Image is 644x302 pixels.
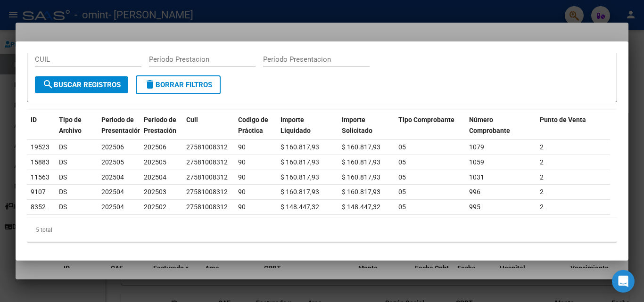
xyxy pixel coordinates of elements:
[27,110,55,151] datatable-header-cell: ID
[540,116,586,123] span: Punto de Venta
[395,110,465,151] datatable-header-cell: Tipo Comprobante
[338,110,395,151] datatable-header-cell: Importe Solicitado
[281,173,319,181] span: $ 160.817,93
[540,158,544,166] span: 2
[144,79,156,90] mat-icon: delete
[59,203,67,211] span: DS
[238,116,268,134] span: Codigo de Práctica
[398,116,454,123] span: Tipo Comprobante
[238,203,246,211] span: 90
[31,188,46,196] span: 9107
[98,110,140,151] datatable-header-cell: Periodo de Presentación
[144,158,166,166] span: 202505
[136,75,221,94] button: Borrar Filtros
[144,116,176,134] span: Periodo de Prestación
[277,110,338,151] datatable-header-cell: Importe Liquidado
[281,143,319,151] span: $ 160.817,93
[101,116,141,134] span: Periodo de Presentación
[144,81,212,89] span: Borrar Filtros
[186,202,228,212] div: 27581008312
[540,173,544,181] span: 2
[398,203,406,211] span: 05
[469,158,484,166] span: 1059
[31,203,46,211] span: 8352
[398,158,406,166] span: 05
[398,173,406,181] span: 05
[144,203,166,211] span: 202502
[186,142,228,153] div: 27581008312
[144,143,166,151] span: 202506
[31,158,50,166] span: 15883
[31,173,50,181] span: 11563
[469,116,510,134] span: Número Comprobante
[31,116,37,123] span: ID
[186,172,228,183] div: 27581008312
[398,188,406,196] span: 05
[31,143,50,151] span: 19523
[59,173,67,181] span: DS
[540,203,544,211] span: 2
[540,143,544,151] span: 2
[238,188,246,196] span: 90
[101,158,124,166] span: 202505
[398,143,406,151] span: 05
[342,203,380,211] span: $ 148.447,32
[281,203,319,211] span: $ 148.447,32
[101,143,124,151] span: 202506
[59,188,67,196] span: DS
[469,188,480,196] span: 996
[27,218,617,242] div: 5 total
[342,143,380,151] span: $ 160.817,93
[42,79,54,90] mat-icon: search
[182,110,234,151] datatable-header-cell: Cuil
[342,116,372,134] span: Importe Solicitado
[42,81,121,89] span: Buscar Registros
[281,188,319,196] span: $ 160.817,93
[186,116,198,123] span: Cuil
[536,110,607,151] datatable-header-cell: Punto de Venta
[540,188,544,196] span: 2
[281,158,319,166] span: $ 160.817,93
[144,173,166,181] span: 202504
[144,188,166,196] span: 202503
[101,173,124,181] span: 202504
[238,173,246,181] span: 90
[281,116,311,134] span: Importe Liquidado
[59,158,67,166] span: DS
[238,143,246,151] span: 90
[234,110,277,151] datatable-header-cell: Codigo de Práctica
[59,116,82,134] span: Tipo de Archivo
[465,110,536,151] datatable-header-cell: Número Comprobante
[238,158,246,166] span: 90
[469,143,484,151] span: 1079
[101,203,124,211] span: 202504
[342,188,380,196] span: $ 160.817,93
[612,270,635,293] div: Open Intercom Messenger
[59,143,67,151] span: DS
[140,110,182,151] datatable-header-cell: Periodo de Prestación
[342,173,380,181] span: $ 160.817,93
[101,188,124,196] span: 202504
[342,158,380,166] span: $ 160.817,93
[469,173,484,181] span: 1031
[35,76,128,93] button: Buscar Registros
[186,157,228,168] div: 27581008312
[186,187,228,197] div: 27581008312
[55,110,98,151] datatable-header-cell: Tipo de Archivo
[469,203,480,211] span: 995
